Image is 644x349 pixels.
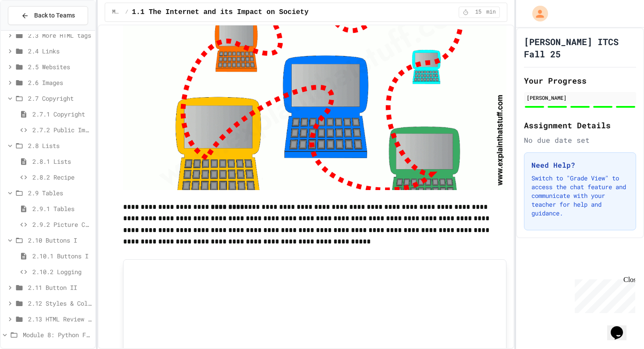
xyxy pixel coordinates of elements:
[32,173,92,182] span: 2.8.2 Recipe
[4,4,60,56] div: Chat with us now!Close
[28,46,92,56] span: 2.4 Links
[28,236,92,245] span: 2.10 Buttons I
[132,7,308,18] span: 1.1 The Internet and its Impact on Society
[523,4,550,24] div: My Account
[28,94,92,103] span: 2.7 Copyright
[28,299,92,308] span: 2.12 Styles & Colors
[486,9,496,16] span: min
[32,157,92,166] span: 2.8.1 Lists
[28,62,92,71] span: 2.5 Websites
[32,267,92,276] span: 2.10.2 Logging
[112,9,122,16] span: Module 1: Intro to the Web
[571,276,635,313] iframe: chat widget
[32,204,92,213] span: 2.9.1 Tables
[32,251,92,261] span: 2.10.1 Buttons I
[32,220,92,229] span: 2.9.2 Picture Collage
[34,11,75,20] span: Back to Teams
[524,35,636,60] h1: [PERSON_NAME] ITCS Fall 25
[524,74,636,87] h2: Your Progress
[607,314,635,340] iframe: chat widget
[125,9,128,16] span: /
[8,6,88,25] button: Back to Teams
[28,283,92,292] span: 2.11 Button II
[28,78,92,87] span: 2.6 Images
[28,314,92,324] span: 2.13 HTML Review Quiz
[28,141,92,150] span: 2.8 Lists
[524,135,636,145] div: No due date set
[23,330,92,339] span: Module 8: Python Fudamentals
[28,188,92,197] span: 2.9 Tables
[28,31,92,40] span: 2.3 More HTML tags
[32,125,92,134] span: 2.7.2 Public Images
[524,119,636,131] h2: Assignment Details
[471,9,485,16] span: 15
[32,109,92,119] span: 2.7.1 Copyright
[531,174,629,218] p: Switch to "Grade View" to access the chat feature and communicate with your teacher for help and ...
[527,94,633,102] div: [PERSON_NAME]
[531,160,629,170] h3: Need Help?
